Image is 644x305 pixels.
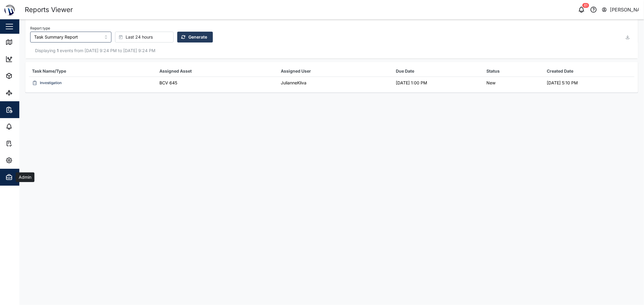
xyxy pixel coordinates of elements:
div: Settings [16,157,37,164]
div: 61 [582,3,589,8]
div: Reports Viewer [25,5,73,15]
div: Alarms [16,123,34,130]
div: Investigation [40,80,62,86]
button: Last 24 hours [115,32,174,42]
th: Due Date [393,66,483,77]
td: New [483,77,544,89]
td: JulianneKliva [278,77,393,89]
button: Generate [177,32,213,42]
img: Main Logo [3,3,16,16]
div: Map [16,39,29,46]
th: Status [483,66,544,77]
td: [DATE] 1:00 PM [393,77,483,89]
div: Assets [16,73,34,79]
td: [DATE] 5:10 PM [544,77,634,89]
div: Displaying events from [DATE] 9:24 PM to [DATE] 9:24 PM [30,47,633,54]
div: Admin [16,174,34,181]
a: Investigation [32,79,153,87]
label: Report type [30,26,50,30]
strong: 1 [57,48,59,53]
input: Choose a Report Type [30,32,111,42]
th: Assigned User [278,66,393,77]
div: [PERSON_NAME] [610,6,639,14]
td: BCV 645 [156,77,278,89]
span: Last 24 hours [126,32,153,42]
div: Dashboard [16,56,43,62]
button: [PERSON_NAME] [601,5,639,14]
th: Created Date [544,66,634,77]
th: Task Name/Type [29,66,156,77]
div: Reports [16,106,36,113]
span: Generate [188,32,207,42]
div: Tasks [16,140,32,147]
div: Sites [16,90,30,96]
th: Assigned Asset [156,66,278,77]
